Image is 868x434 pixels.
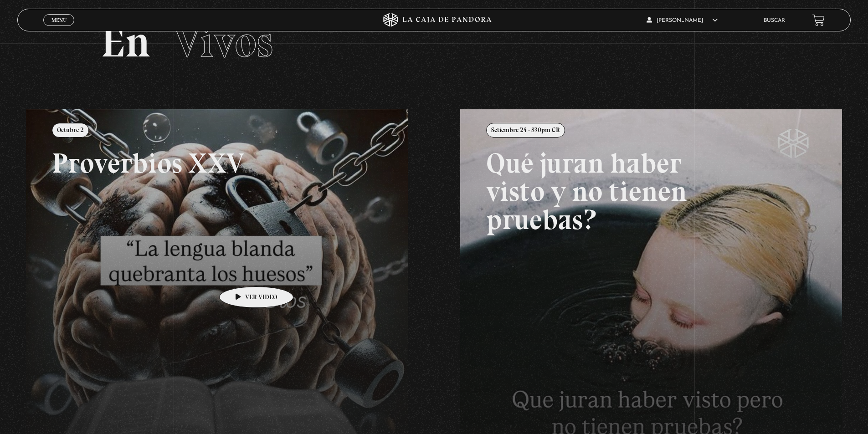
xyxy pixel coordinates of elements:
span: Menu [51,17,67,23]
a: View your shopping cart [812,14,825,26]
h2: En [101,20,767,64]
span: [PERSON_NAME] [647,18,718,23]
span: Cerrar [48,25,70,31]
span: Vivos [174,16,273,68]
a: Buscar [764,18,785,23]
